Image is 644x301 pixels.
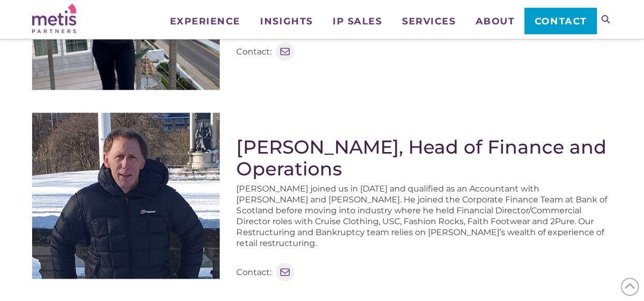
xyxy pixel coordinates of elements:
[524,8,596,34] a: Contact
[535,17,587,26] span: Contact
[621,278,639,296] span: Back to Top
[236,183,611,249] p: [PERSON_NAME] joined us in [DATE] and qualified as an Accountant with [PERSON_NAME] and [PERSON_N...
[236,267,271,278] p: Contact:
[333,17,382,26] span: IP Sales
[402,17,455,26] span: Services
[476,17,515,26] span: About
[32,4,76,33] img: Metis Partners
[170,17,240,26] span: Experience
[32,113,220,279] img: Iain Baird - Metis Partners Author
[236,46,271,57] p: Contact:
[260,17,312,26] span: Insights
[236,136,611,180] h2: [PERSON_NAME], Head of Finance and Operations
